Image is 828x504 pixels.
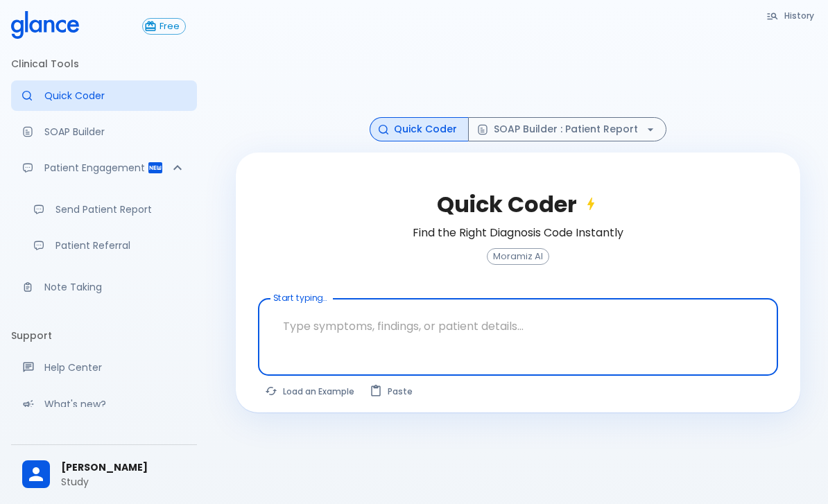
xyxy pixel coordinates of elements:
p: What's new? [44,397,186,411]
button: Paste from clipboard [363,381,421,401]
a: Receive patient referrals [22,230,197,261]
a: Moramiz: Find ICD10AM codes instantly [11,80,197,111]
div: Patient Reports & Referrals [11,153,197,183]
a: Advanced note-taking [11,272,197,302]
p: Study [61,475,186,489]
p: Patient Engagement [44,161,147,175]
a: Send a patient summary [22,194,197,225]
h6: Find the Right Diagnosis Code Instantly [413,223,623,243]
button: SOAP Builder : Patient Report [468,117,666,141]
p: Quick Coder [44,89,186,103]
li: Support [11,319,197,352]
span: Moramiz AI [488,252,549,262]
h2: Quick Coder [437,191,599,218]
p: Patient Referral [55,238,186,252]
div: [PERSON_NAME]Study [11,451,197,498]
button: Load a random example [258,381,363,401]
a: Get help from our support team [11,352,197,383]
p: SOAP Builder [44,125,186,139]
p: Note Taking [44,280,186,294]
p: Send Patient Report [55,202,186,216]
p: Help Center [44,360,186,374]
button: History [759,6,822,26]
button: Free [142,18,186,35]
div: Recent updates and feature releases [11,389,197,419]
li: Clinical Tools [11,47,197,80]
span: [PERSON_NAME] [61,460,186,475]
button: Quick Coder [370,117,469,141]
a: Docugen: Compose a clinical documentation in seconds [11,116,197,147]
span: Free [154,21,185,32]
a: Click to view or change your subscription [142,18,197,35]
